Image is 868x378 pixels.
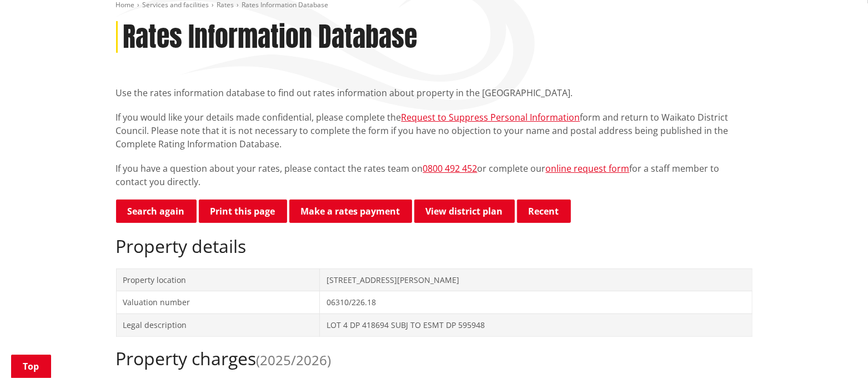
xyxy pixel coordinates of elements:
h2: Property charges [116,348,752,369]
td: [STREET_ADDRESS][PERSON_NAME] [320,268,752,291]
nav: breadcrumb [116,1,752,10]
h2: Property details [116,236,752,257]
td: LOT 4 DP 418694 SUBJ TO ESMT DP 595948 [320,314,752,336]
td: Valuation number [116,291,320,314]
a: Request to Suppress Personal Information [402,111,580,123]
button: Print this page [199,200,287,223]
a: Search again [116,200,197,223]
p: If you have a question about your rates, please contact the rates team on or complete our for a s... [116,162,752,188]
a: Top [11,355,51,378]
p: Use the rates information database to find out rates information about property in the [GEOGRAPHI... [116,86,752,100]
iframe: Messenger Launcher [817,331,857,371]
td: 06310/226.18 [320,291,752,314]
a: Make a rates payment [289,200,412,223]
a: View district plan [414,200,515,223]
p: If you would like your details made confidential, please complete the form and return to Waikato ... [116,111,752,151]
a: online request form [546,162,630,175]
td: Legal description [116,314,320,336]
button: Recent [517,200,571,223]
td: Property location [116,268,320,291]
h1: Rates Information Database [123,21,418,53]
span: (2025/2026) [257,351,332,369]
a: 0800 492 452 [423,162,478,175]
